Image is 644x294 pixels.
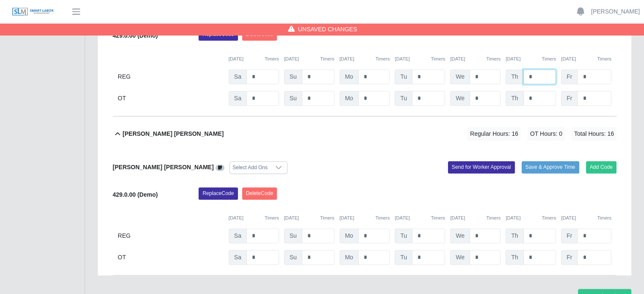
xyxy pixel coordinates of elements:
b: [PERSON_NAME] [PERSON_NAME] [123,129,224,138]
span: Th [506,228,523,243]
span: Fr [561,91,578,106]
div: [DATE] [506,55,556,63]
span: Mo [340,69,359,84]
span: We [450,69,470,84]
a: View/Edit Notes [216,164,225,170]
div: [DATE] [450,214,500,222]
button: ReplaceCode [199,187,238,199]
div: Select Add Ons [230,162,270,173]
span: Sa [229,228,247,243]
span: Th [506,250,523,265]
span: Mo [340,228,359,243]
span: Fr [561,228,578,243]
div: [DATE] [395,214,445,222]
b: 429.0.00 (Demo) [113,32,158,39]
div: [DATE] [561,214,611,222]
button: [PERSON_NAME] [PERSON_NAME] Regular Hours: 16 OT Hours: 0 Total Hours: 16 [113,117,616,151]
span: Tu [395,91,412,106]
button: Timers [486,55,500,63]
span: Su [284,250,302,265]
button: Timers [597,55,611,63]
div: [DATE] [395,55,445,63]
button: Timers [486,214,500,222]
button: Timers [265,55,279,63]
span: Th [506,69,523,84]
div: REG [118,228,224,243]
span: We [450,250,470,265]
button: Timers [542,214,556,222]
div: [DATE] [450,55,500,63]
button: Timers [597,214,611,222]
span: Tu [395,228,412,243]
span: Tu [395,250,412,265]
span: Sa [229,250,247,265]
div: REG [118,69,224,84]
button: Timers [265,214,279,222]
span: Tu [395,69,412,84]
span: We [450,91,470,106]
button: Timers [431,214,445,222]
b: 429.0.00 (Demo) [113,191,158,198]
span: Fr [561,250,578,265]
span: Total Hours: 16 [572,127,616,141]
div: [DATE] [229,214,279,222]
button: DeleteCode [242,187,277,199]
span: Mo [340,250,359,265]
img: SLM Logo [12,7,54,16]
button: Timers [376,214,390,222]
div: [DATE] [284,55,334,63]
span: Sa [229,91,247,106]
span: Su [284,69,302,84]
div: [DATE] [229,55,279,63]
span: Th [506,91,523,106]
div: [DATE] [340,214,390,222]
span: Unsaved Changes [298,25,357,33]
span: OT Hours: 0 [528,127,565,141]
span: Su [284,91,302,106]
span: Regular Hours: 16 [467,127,521,141]
div: [DATE] [284,214,334,222]
span: Su [284,228,302,243]
div: OT [118,250,224,265]
div: [DATE] [506,214,556,222]
button: Timers [320,55,334,63]
span: Fr [561,69,578,84]
button: Send for Worker Approval [448,161,515,173]
b: [PERSON_NAME] [PERSON_NAME] [113,164,214,170]
button: Timers [376,55,390,63]
div: OT [118,91,224,106]
button: Add Code [586,161,617,173]
div: [DATE] [340,55,390,63]
span: Mo [340,91,359,106]
div: [DATE] [561,55,611,63]
button: Timers [320,214,334,222]
span: Sa [229,69,247,84]
button: Timers [431,55,445,63]
button: Save & Approve Time [522,161,579,173]
button: Timers [542,55,556,63]
span: We [450,228,470,243]
a: [PERSON_NAME] [591,7,640,16]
